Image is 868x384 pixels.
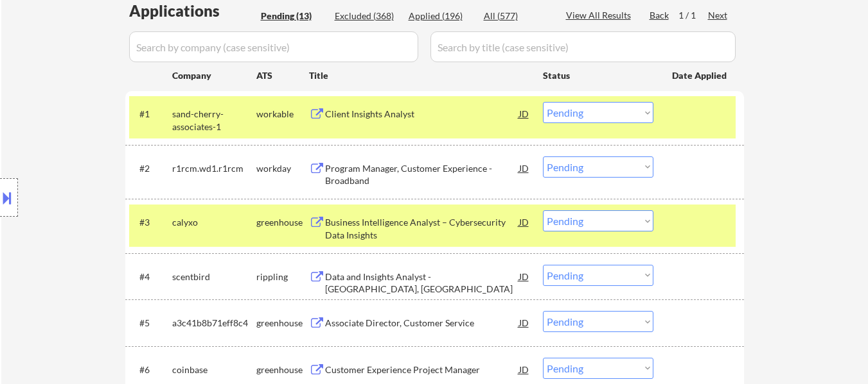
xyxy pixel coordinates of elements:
[261,10,325,22] div: Pending (13)
[409,10,473,22] div: Applied (196)
[566,9,635,22] div: View All Results
[708,9,729,22] div: Next
[518,210,531,233] div: JD
[129,3,256,19] div: Applications
[325,162,519,187] div: Program Manager, Customer Experience - Broadband
[518,358,531,381] div: JD
[256,108,309,121] div: workable
[172,317,256,330] div: a3c41b8b71eff8c4
[325,108,519,121] div: Client Insights Analyst
[678,9,708,22] div: 1 / 1
[325,216,519,241] div: Business Intelligence Analyst – Cybersecurity Data Insights
[325,363,519,376] div: Customer Experience Project Manager
[325,271,519,296] div: Data and Insights Analyst - [GEOGRAPHIC_DATA], [GEOGRAPHIC_DATA]
[256,69,309,82] div: ATS
[518,311,531,334] div: JD
[518,102,531,125] div: JD
[256,363,309,376] div: greenhouse
[139,317,162,330] div: #5
[543,63,653,87] div: Status
[172,69,256,82] div: Company
[172,363,256,376] div: coinbase
[129,31,418,62] input: Search by company (case sensitive)
[309,69,531,82] div: Title
[672,69,729,82] div: Date Applied
[139,363,162,376] div: #6
[325,317,519,330] div: Associate Director, Customer Service
[518,156,531,179] div: JD
[484,10,548,22] div: All (577)
[650,9,670,22] div: Back
[518,265,531,288] div: JD
[430,31,736,62] input: Search by title (case sensitive)
[335,10,399,22] div: Excluded (368)
[256,271,309,283] div: rippling
[256,216,309,229] div: greenhouse
[256,162,309,175] div: workday
[256,317,309,330] div: greenhouse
